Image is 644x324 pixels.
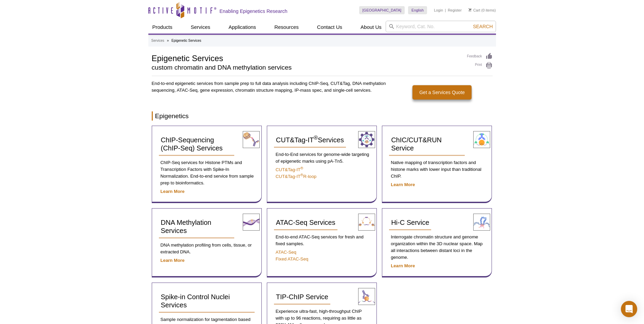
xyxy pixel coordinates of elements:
[151,38,164,44] a: Services
[358,214,375,231] img: ATAC-Seq Services
[468,6,496,14] li: (0 items)
[434,8,443,13] a: Login
[391,182,415,187] a: Learn More
[276,256,308,262] a: Fixed ATAC-Seq
[314,135,318,141] sup: ®
[274,215,337,230] a: ATAC-Seq Services
[276,174,316,179] a: CUT&Tag-IT®R-loop
[621,301,637,317] div: Open Intercom Messenger
[473,214,490,231] img: Hi-C Service
[389,133,465,156] a: ChIC/CUT&RUN Service
[159,133,235,156] a: ChIP-Sequencing (ChIP-Seq) Services
[159,159,255,186] p: ChIP-Seq services for Histone PTMs and Transcription Factors with Spike-In Normalization. End-to-...
[471,23,495,30] button: Search
[300,173,303,177] sup: ®
[473,24,493,29] span: Search
[391,136,442,152] span: ChIC/CUT&RUN Service
[389,159,485,180] p: Native mapping of transcription factors and histone marks with lower input than traditional ChIP.
[152,65,460,71] h2: custom chromatin and DNA methylation services
[167,39,169,42] li: »
[389,234,485,261] p: Interrogate chromatin structure and genome organization within the 3D nuclear space. Map all inte...
[152,53,460,63] h1: Epigenetic Services
[152,80,387,94] p: End-to-end epigenetic services from sample prep to full data analysis including ChIP-Seq, CUT&Tag...
[161,136,223,152] span: ChIP-Sequencing (ChIP-Seq) Services
[276,219,335,226] span: ATAC-Seq Services
[276,293,328,301] span: TIP-ChIP Service
[445,6,446,14] li: |
[161,293,230,309] span: Spike-in Control Nuclei Services
[161,219,211,234] span: DNA Methylation Services
[468,8,480,13] a: Cart
[270,21,303,34] a: Resources
[467,62,493,69] a: Print
[300,166,303,170] sup: ®
[148,21,177,34] a: Products
[358,288,375,305] img: TIP-ChIP Service
[161,258,185,263] a: Learn More
[161,189,185,194] a: Learn More
[358,131,375,148] img: CUT&Tag-IT® Services
[276,136,344,144] span: CUT&Tag-IT Services
[159,290,255,313] a: Spike-in Control Nuclei Services
[448,8,462,13] a: Register
[276,167,303,172] a: CUT&Tag-IT®
[412,85,472,100] a: Get a Services Quote
[391,263,415,268] a: Learn More
[274,290,330,305] a: TIP-ChIP Service
[159,242,255,255] p: DNA methylation profiling from cells, tissue, or extracted DNA.
[243,131,260,148] img: ChIP-Seq Services
[356,21,386,34] a: About Us
[274,151,370,165] p: End-to-End services for genome-wide targeting of epigenetic marks using pA-Tn5.
[274,234,370,247] p: End-to-end ATAC-Seq services for fresh and fixed samples.
[159,215,235,238] a: DNA Methylation Services
[391,219,429,226] span: Hi-C Service
[389,215,431,230] a: Hi-C Service
[243,214,260,231] img: DNA Methylation Services
[467,53,493,60] a: Feedback
[386,21,496,32] input: Keyword, Cat. No.
[171,39,201,42] li: Epigenetic Services
[408,6,427,14] a: English
[276,250,296,255] a: ATAC-Seq
[313,21,346,34] a: Contact Us
[473,131,490,148] img: ChIC/CUT&RUN Service
[152,111,493,121] h2: Epigenetics
[220,8,288,14] h2: Enabling Epigenetics Research
[187,21,215,34] a: Services
[468,8,472,12] img: Your Cart
[274,133,346,148] a: CUT&Tag-IT®Services
[359,6,405,14] a: [GEOGRAPHIC_DATA]
[224,21,260,34] a: Applications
